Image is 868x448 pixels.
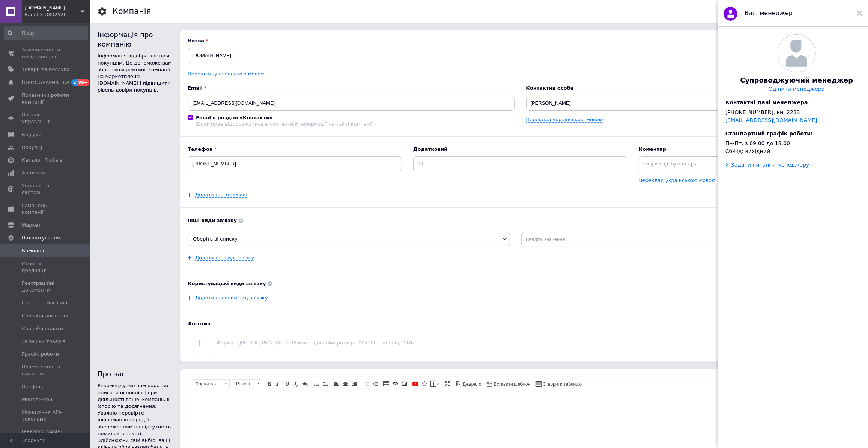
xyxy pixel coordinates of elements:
[400,380,408,388] a: Зображення
[217,340,853,346] p: Формат: JPG, GIF, PNG, WEBP. Рекомендований розмір 100х100 пікселів, 2 МБ.
[188,71,265,77] a: Переклад українською мовою
[362,380,370,388] a: Зменшити відступ
[24,5,81,11] span: Drongo.com.ua
[22,144,42,151] span: Покупці
[725,109,868,115] div: [PHONE_NUMBER], вн. 2233
[22,299,67,306] span: Інтернет-магазин
[22,351,59,358] span: Графік роботи
[420,380,429,388] a: Вставити іконку
[443,380,451,388] a: Максимізувати
[22,383,43,390] span: Профіль
[725,99,868,105] div: Контактні дані менеджера
[22,131,41,138] span: Відгуки
[98,30,173,49] div: Інформація про компанію
[232,379,262,388] a: Розмір
[429,380,440,388] a: Вставити повідомлення
[188,85,515,92] b: Email
[195,295,268,301] a: Додати власний вид зв'язку
[283,380,291,388] a: Підкреслений (Ctrl+U)
[639,146,853,153] b: Коментар
[731,162,809,168] div: Задати питання менеджеру
[22,202,69,216] span: Гаманець компанії
[196,115,272,120] b: Email в розділі «Контакти»
[725,140,868,146] div: Пн-Пт: з 09:00 до 18:00
[22,325,63,332] span: Способи оплати
[232,380,255,388] span: Розмір
[22,157,62,164] span: Каталог ProSale
[196,121,374,127] div: Email буде відображатись в контактній інформації на сайті компанії.
[195,255,254,261] a: Додати ще вид зв'язку
[274,380,282,388] a: Курсив (Ctrl+I)
[486,380,532,388] a: Вставити шаблон
[639,156,853,171] input: Наприклад: Бухгалтерія
[526,85,853,92] b: Контактна особа
[725,117,817,123] a: [EMAIL_ADDRESS][DOMAIN_NAME]
[98,53,173,93] div: Інформація відображається покупцям. Це допоможе вам збільшити рейтинг компанії на маркетплейсі [D...
[526,96,853,111] input: ПІБ
[22,235,60,241] span: Налаштування
[22,313,69,319] span: Способи доставки
[534,380,583,388] a: Створити таблицю
[413,146,627,153] b: Додатковий
[98,369,173,379] div: Про нас
[22,396,52,403] span: Менеджери
[188,146,402,153] b: Телефон
[71,79,77,86] span: 2
[265,380,273,388] a: Жирний (Ctrl+B)
[188,38,853,44] b: Назва
[22,47,69,60] span: Замовлення та повідомлення
[521,232,844,247] input: Введіть значення
[493,381,531,388] span: Вставити шаблон
[22,182,69,196] span: Управління сайтом
[22,222,41,229] span: Маркет
[22,260,69,274] span: Сторінка продавця
[191,379,230,388] a: Форматування
[725,148,868,154] div: Сб-Нд: вихідний
[4,26,88,40] input: Пошук
[462,381,481,388] span: Джерело
[188,320,853,327] b: Логотип
[22,66,69,73] span: Товари та послуги
[188,48,853,63] input: Назва вашої компанії
[188,156,402,171] input: +38 096 0000000
[321,380,329,388] a: Вставити/видалити маркований список
[769,86,825,92] a: Оцінити менеджера
[188,96,515,111] input: Електронна адреса
[639,177,716,183] a: Переклад українською мовою
[391,380,399,388] a: Вставити/Редагувати посилання (Ctrl+L)
[292,380,300,388] a: Видалити форматування
[526,117,603,123] a: Переклад українською мовою
[301,380,309,388] a: Повернути (Ctrl+Z)
[454,380,483,388] a: Джерело
[113,7,151,16] h1: Компанія
[22,79,77,86] span: [DEMOGRAPHIC_DATA]
[371,380,379,388] a: Збільшити відступ
[411,380,420,388] a: Додати відео з YouTube
[351,380,359,388] a: По правому краю
[24,11,90,18] div: Ваш ID: 3832520
[191,380,222,388] span: Форматування
[725,131,868,137] div: Стандартний графік роботи:
[22,364,69,377] span: Повернення та гарантія
[341,380,350,388] a: По центру
[195,192,247,198] a: Додати ще телефон
[382,380,390,388] a: Таблиця
[312,380,320,388] a: Вставити/видалити нумерований список
[22,111,69,125] span: Панель управління
[22,338,65,345] span: Залишки товарів
[22,92,69,105] span: Показники роботи компанії
[22,280,69,293] span: Реєстраційні документи
[22,170,48,176] span: Аналітика
[193,236,238,242] span: Оберіть зі списку
[188,280,853,287] b: Користувацькі види зв'язку
[22,409,69,422] span: Управління API-токенами
[22,247,45,254] span: Компанія
[413,156,627,171] input: 10
[188,217,853,224] b: Інші види зв'язку
[77,79,90,86] span: 99+
[332,380,341,388] a: По лівому краю
[542,381,582,388] span: Створити таблицю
